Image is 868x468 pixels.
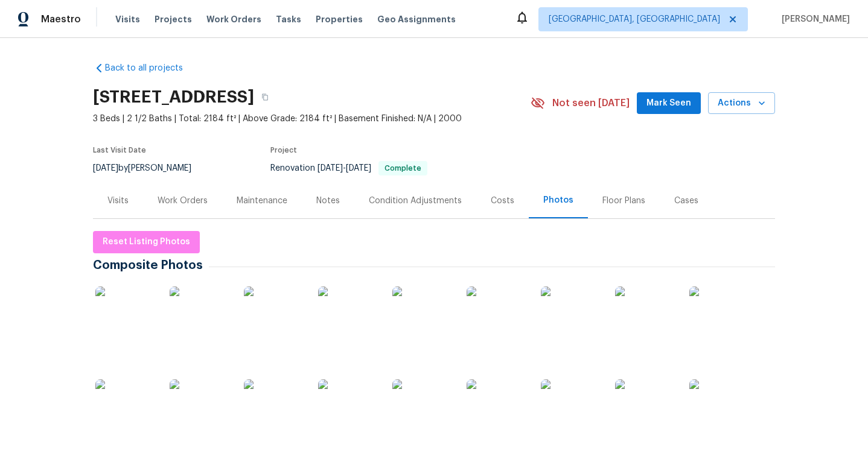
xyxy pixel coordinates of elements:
[552,97,630,109] span: Not seen [DATE]
[708,92,775,115] button: Actions
[254,86,276,108] button: Copy Address
[316,13,363,25] span: Properties
[674,195,698,207] div: Cases
[318,164,343,172] span: [DATE]
[93,147,146,154] span: Last Visit Date
[491,195,514,207] div: Costs
[93,161,206,175] div: by [PERSON_NAME]
[107,195,129,207] div: Visits
[206,13,261,25] span: Work Orders
[93,231,200,253] button: Reset Listing Photos
[777,13,850,25] span: [PERSON_NAME]
[155,13,192,25] span: Projects
[237,195,287,207] div: Maintenance
[602,195,645,207] div: Floor Plans
[93,91,254,103] h2: [STREET_ADDRESS]
[380,165,426,172] span: Complete
[637,92,701,115] button: Mark Seen
[718,96,765,111] span: Actions
[543,194,573,206] div: Photos
[377,13,456,25] span: Geo Assignments
[369,195,462,207] div: Condition Adjustments
[93,259,209,271] span: Composite Photos
[93,62,209,74] a: Back to all projects
[115,13,140,25] span: Visits
[346,164,371,172] span: [DATE]
[270,147,297,154] span: Project
[316,195,340,207] div: Notes
[158,195,208,207] div: Work Orders
[270,164,427,172] span: Renovation
[646,96,691,111] span: Mark Seen
[41,13,81,25] span: Maestro
[318,164,371,172] span: -
[93,164,118,172] span: [DATE]
[103,235,190,250] span: Reset Listing Photos
[93,113,531,125] span: 3 Beds | 2 1/2 Baths | Total: 2184 ft² | Above Grade: 2184 ft² | Basement Finished: N/A | 2000
[276,15,301,24] span: Tasks
[549,13,720,25] span: [GEOGRAPHIC_DATA], [GEOGRAPHIC_DATA]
